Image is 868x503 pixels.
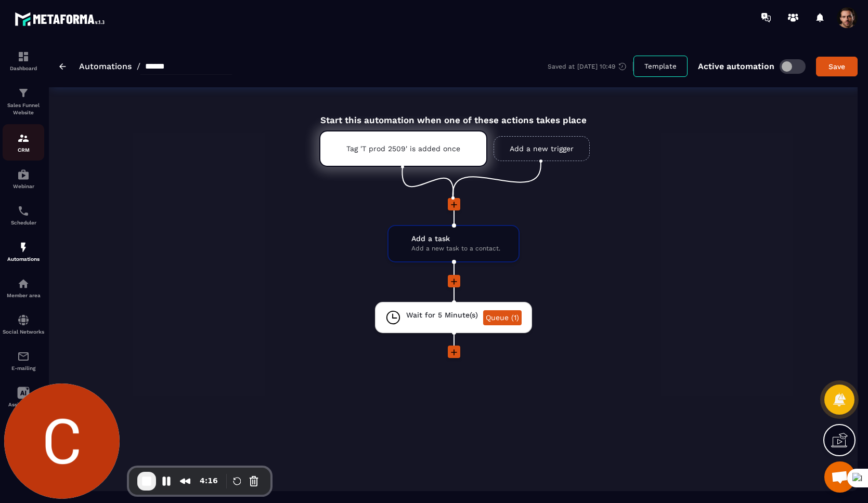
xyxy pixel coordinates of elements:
span: Add a task [411,234,500,244]
p: Assistant AI [3,402,44,407]
button: Save [816,57,858,76]
p: Tag 'T prod 2509' is added once [346,144,460,153]
a: social-networksocial-networkSocial Networks [3,306,44,342]
p: Accounting [3,438,44,444]
a: Add a new trigger [494,136,590,161]
p: Dashboard [3,65,44,71]
div: Start this automation when one of these actions takes place [293,103,614,125]
a: formationformationSales Funnel Website [3,79,44,124]
div: Saved at [548,62,633,71]
img: automations [17,277,30,290]
a: emailemailE-mailing [3,342,44,379]
a: automationsautomationsMember area [3,270,44,306]
a: schedulerschedulerScheduler [3,197,44,233]
span: Wait for 5 Minute(s) [406,310,478,320]
img: logo [15,9,108,29]
a: Queue (1) [483,310,522,325]
img: social-network [17,314,30,326]
img: formation [17,87,30,99]
div: Save [823,61,851,72]
img: automations [17,241,30,254]
p: Active automation [698,61,774,71]
p: E-mailing [3,365,44,371]
a: automationsautomationsAutomations [3,233,44,270]
a: accountantaccountantAccounting [3,415,44,452]
img: formation [17,50,30,63]
a: formationformationDashboard [3,43,44,79]
a: automationsautomationsWebinar [3,161,44,197]
img: arrow [59,63,66,70]
p: Member area [3,293,44,298]
p: Sales Funnel Website [3,102,44,116]
a: formationformationCRM [3,124,44,161]
a: Assistant AI [3,379,44,415]
span: Add a new task to a contact. [411,244,500,254]
img: formation [17,132,30,144]
img: automations [17,168,30,181]
p: Webinar [3,183,44,189]
p: Social Networks [3,329,44,335]
a: Automations [79,61,132,71]
p: CRM [3,147,44,153]
div: Mở cuộc trò chuyện [824,461,856,493]
img: email [17,350,30,363]
p: Scheduler [3,220,44,226]
span: / [137,61,140,71]
p: [DATE] 10:49 [577,63,615,70]
img: scheduler [17,205,30,217]
button: Template [633,56,688,77]
p: Automations [3,256,44,262]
